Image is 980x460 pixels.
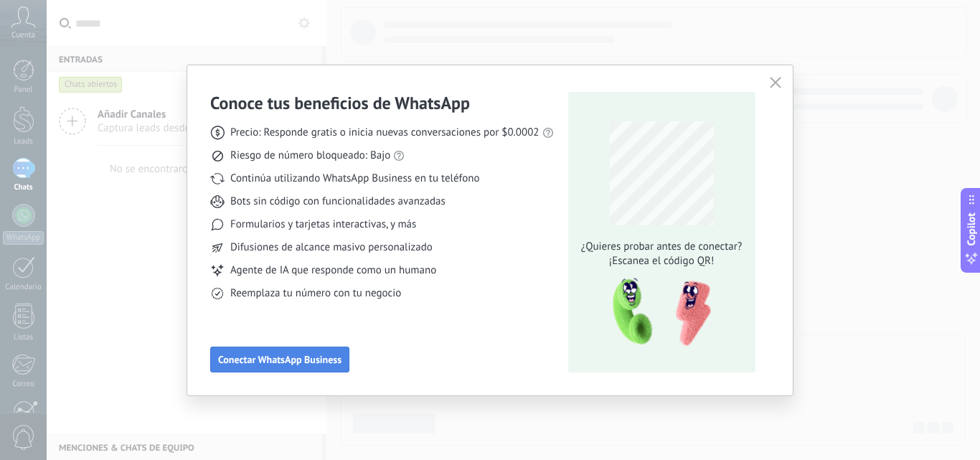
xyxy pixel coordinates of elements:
[230,240,433,255] span: Difusiones de alcance masivo personalizado
[964,212,979,245] span: Copilot
[218,355,341,365] span: Conectar WhatsApp Business
[230,217,416,232] span: Formularios y tarjetas interactivas, y más
[230,194,446,209] span: Bots sin código con funcionalidades avanzadas
[230,126,540,140] span: Precio: Responde gratis o inicia nuevas conversaciones por $0.0002
[577,240,746,254] span: ¿Quieres probar antes de conectar?
[230,286,401,301] span: Reemplaza tu número con tu negocio
[230,149,390,163] span: Riesgo de número bloqueado: Bajo
[230,172,479,186] span: Continúa utilizando WhatsApp Business en tu teléfono
[210,92,470,114] h3: Conoce tus beneficios de WhatsApp
[230,263,436,278] span: Agente de IA que responde como un humano
[600,274,714,351] img: qr-pic-1x.png
[210,347,349,372] button: Conectar WhatsApp Business
[577,254,746,268] span: ¡Escanea el código QR!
